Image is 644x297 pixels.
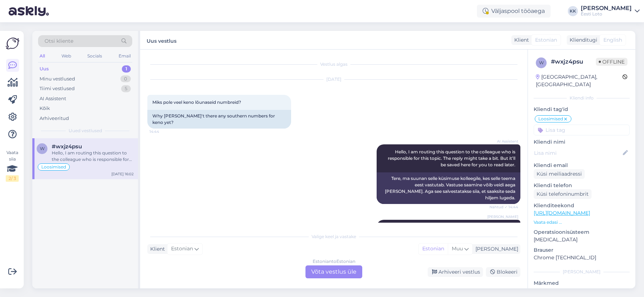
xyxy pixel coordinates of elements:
[120,75,131,83] div: 0
[117,51,132,61] div: Email
[534,162,630,169] p: Kliendi email
[40,105,50,112] div: Kõik
[486,267,520,277] div: Blokeeri
[147,233,520,240] div: Valige keel ja vastake
[534,106,630,113] p: Kliendi tag'id
[40,115,69,122] div: Arhiveeritud
[534,182,630,189] p: Kliendi telefon
[152,99,241,105] span: Miks pole veel keno lõunaseid numbreid?
[603,36,622,44] span: English
[473,245,518,253] div: [PERSON_NAME]
[539,60,544,65] span: w
[6,37,19,50] img: Askly Logo
[41,165,66,169] span: Loosimised
[6,149,19,182] div: Vaata siia
[551,57,596,66] div: # wxjz4psu
[538,117,563,121] span: Loosimised
[534,254,630,261] p: Chrome [TECHNICAL_ID]
[568,6,578,16] div: KK
[536,73,622,88] div: [GEOGRAPHIC_DATA], [GEOGRAPHIC_DATA]
[40,65,49,73] div: Uus
[534,95,630,101] div: Kliendi info
[38,51,46,61] div: All
[60,51,73,61] div: Web
[147,76,520,83] div: [DATE]
[40,85,75,92] div: Tiimi vestlused
[581,11,632,17] div: Eesti Loto
[121,85,131,92] div: 5
[491,139,518,144] span: AI Assistent
[534,246,630,254] p: Brauser
[489,204,518,210] span: Nähtud ✓ 14:44
[171,245,193,253] span: Estonian
[69,127,102,134] span: Uued vestlused
[122,65,131,73] div: 1
[477,5,551,18] div: Väljaspool tööaega
[581,5,632,11] div: [PERSON_NAME]
[534,236,630,243] p: [MEDICAL_DATA]
[534,125,630,135] input: Lisa tag
[534,228,630,236] p: Operatsioonisüsteem
[40,75,75,83] div: Minu vestlused
[6,175,19,182] div: 2 / 3
[511,36,529,44] div: Klient
[534,149,621,157] input: Lisa nimi
[147,61,520,68] div: Vestlus algas
[419,243,448,254] div: Estonian
[52,143,82,150] span: #wxjz4psu
[534,138,630,146] p: Kliendi nimi
[147,35,176,45] label: Uus vestlus
[147,245,165,253] div: Klient
[40,146,45,151] span: w
[428,267,483,277] div: Arhiveeri vestlus
[487,214,518,219] span: [PERSON_NAME]
[52,150,134,163] div: Hello, I am routing this question to the colleague who is responsible for this topic. The reply m...
[581,5,640,17] a: [PERSON_NAME]Eesti Loto
[40,95,66,102] div: AI Assistent
[596,58,627,66] span: Offline
[377,172,520,204] div: Tere, ma suunan selle küsimuse kolleegile, kes selle teema eest vastutab. Vastuse saamine võib ve...
[534,202,630,209] p: Klienditeekond
[534,269,630,275] div: [PERSON_NAME]
[313,258,355,265] div: Estonian to Estonian
[45,37,73,45] span: Otsi kliente
[534,279,630,287] p: Märkmed
[452,245,463,252] span: Muu
[147,110,291,129] div: Why [PERSON_NAME]'t there any southern numbers for keno yet?
[534,169,585,179] div: Küsi meiliaadressi
[388,149,516,167] span: Hello, I am routing this question to the colleague who is responsible for this topic. The reply m...
[305,265,362,278] div: Võta vestlus üle
[111,171,134,177] div: [DATE] 16:02
[535,36,557,44] span: Estonian
[534,189,592,199] div: Küsi telefoninumbrit
[534,210,590,216] a: [URL][DOMAIN_NAME]
[567,36,597,44] div: Klienditugi
[534,219,630,226] p: Vaata edasi ...
[149,129,176,134] span: 14:44
[86,51,103,61] div: Socials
